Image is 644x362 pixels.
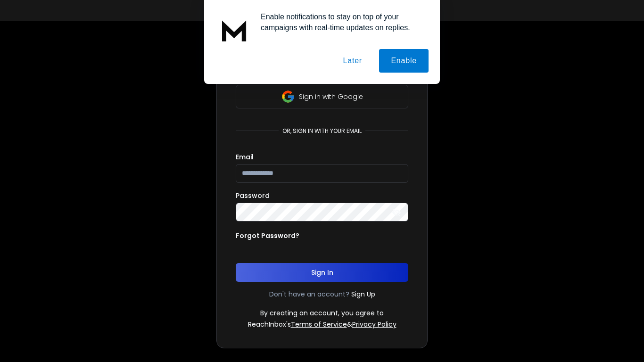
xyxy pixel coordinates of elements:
p: Don't have an account? [269,289,349,299]
div: Enable notifications to stay on top of your campaigns with real-time updates on replies. [253,11,429,33]
button: Later [331,49,373,73]
button: Sign in with Google [236,85,408,108]
a: Terms of Service [291,320,347,329]
p: Forgot Password? [236,231,299,240]
label: Password [236,192,270,199]
p: or, sign in with your email [279,127,365,135]
img: notification icon [215,11,253,49]
p: ReachInbox's & [248,320,396,329]
p: Sign in with Google [299,92,363,101]
a: Privacy Policy [352,320,396,329]
label: Email [236,154,254,160]
a: Sign Up [351,289,375,299]
button: Enable [379,49,429,73]
p: By creating an account, you agree to [260,308,384,318]
button: Sign In [236,263,408,282]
